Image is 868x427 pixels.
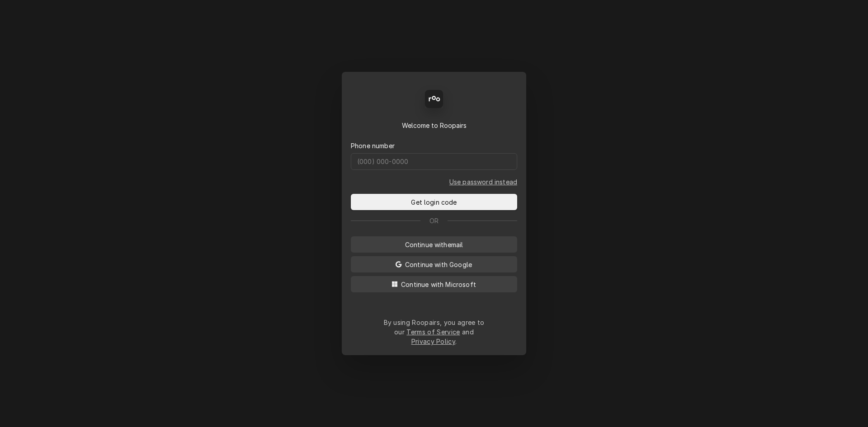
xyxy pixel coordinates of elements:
[351,276,517,292] button: Continue with Microsoft
[383,318,485,346] div: By using Roopairs, you agree to our and .
[351,121,517,130] div: Welcome to Roopairs
[351,216,517,225] div: Or
[409,197,458,207] span: Get login code
[399,280,478,289] span: Continue with Microsoft
[351,194,517,210] button: Get login code
[403,240,465,249] span: Continue with email
[351,141,395,150] label: Phone number
[411,338,455,345] a: Privacy Policy
[406,328,460,336] a: Terms of Service
[351,236,517,253] button: Continue withemail
[449,177,517,187] a: Go to Phone and password form
[403,260,474,269] span: Continue with Google
[351,256,517,272] button: Continue with Google
[351,153,517,170] input: (000) 000-0000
